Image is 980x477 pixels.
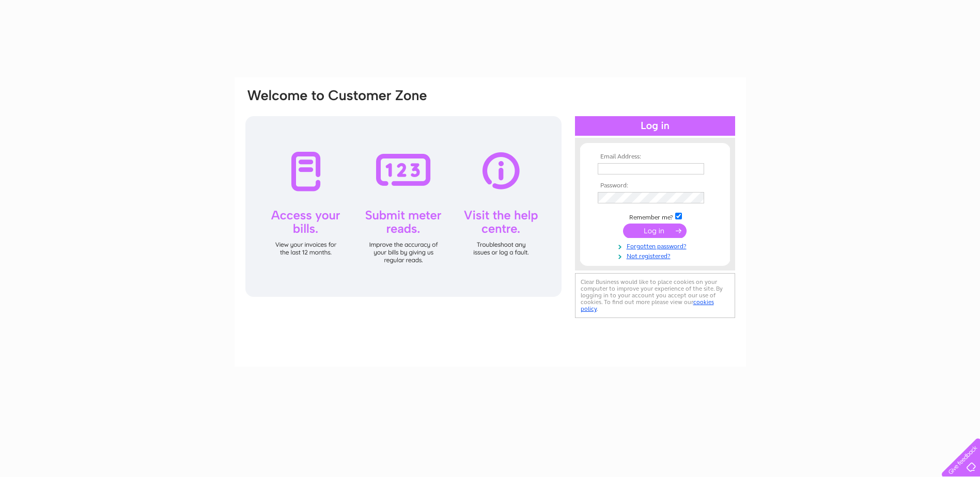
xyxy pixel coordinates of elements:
[598,250,715,260] a: Not registered?
[595,153,715,161] th: Email Address:
[595,182,715,189] th: Password:
[575,273,735,318] div: Clear Business would like to place cookies on your computer to improve your experience of the sit...
[598,241,715,250] a: Forgotten password?
[623,224,687,238] input: Submit
[595,211,715,221] td: Remember me?
[581,298,714,312] a: cookies policy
